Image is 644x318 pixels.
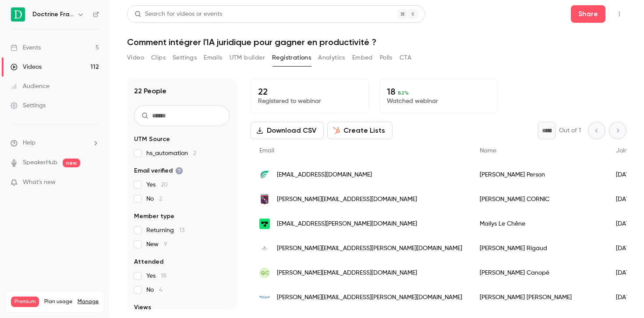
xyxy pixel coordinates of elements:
button: Download CSV [251,122,324,139]
span: Help [23,138,35,148]
p: Watched webinar [387,97,490,106]
button: UTM builder [230,51,265,65]
span: Yes [146,180,168,189]
span: 18 [161,273,166,279]
li: help-dropdown-opener [11,138,99,148]
img: Doctrine France [11,7,25,21]
div: Audience [11,82,50,91]
h6: Doctrine France [32,10,74,19]
span: Plan usage [44,298,72,305]
span: Member type [134,212,174,221]
span: QC [261,269,269,277]
span: Email [259,148,274,154]
div: Search for videos or events [134,10,222,19]
iframe: Noticeable Trigger [88,179,99,187]
span: New [146,240,167,249]
img: fiducial.net [259,243,270,254]
span: Views [134,303,151,312]
div: [PERSON_NAME] Rigaud [471,236,607,261]
span: Returning [146,226,184,235]
span: [PERSON_NAME][EMAIL_ADDRESS][DOMAIN_NAME] [277,195,417,204]
span: UTM Source [134,135,170,144]
button: Registrations [272,51,311,65]
div: Maïlys Le Chêne [471,212,607,236]
div: [PERSON_NAME] Canopé [471,261,607,285]
img: ville-breuillet.fr [259,194,270,205]
div: [PERSON_NAME] CORNIC [471,187,607,212]
button: CTA [400,51,411,65]
img: trustly.com [259,219,270,229]
span: What's new [23,178,56,187]
span: [PERSON_NAME][EMAIL_ADDRESS][DOMAIN_NAME] [277,269,417,278]
span: [EMAIL_ADDRESS][DOMAIN_NAME] [277,170,372,180]
button: Top Bar Actions [612,7,626,21]
p: Registered to webinar [258,97,361,106]
span: Premium [11,297,39,307]
span: Name [480,148,496,154]
span: No [146,194,162,203]
span: [PERSON_NAME][EMAIL_ADDRESS][PERSON_NAME][DOMAIN_NAME] [277,244,462,253]
div: [PERSON_NAME] [PERSON_NAME] [471,285,607,310]
span: No [146,286,163,294]
button: Embed [352,51,373,65]
a: Manage [78,298,99,305]
span: [PERSON_NAME][EMAIL_ADDRESS][PERSON_NAME][DOMAIN_NAME] [277,293,462,302]
button: Emails [204,51,222,65]
p: Out of 1 [559,126,581,135]
span: 4 [159,287,163,293]
button: Settings [173,51,197,65]
button: Clips [151,51,166,65]
span: 82 % [398,90,409,96]
span: 13 [179,227,184,233]
div: Settings [11,101,46,110]
button: Video [127,51,144,65]
div: Videos [11,63,42,71]
span: Email verified [134,166,183,175]
button: Analytics [318,51,345,65]
button: Polls [380,51,393,65]
p: 22 [258,86,361,97]
span: 9 [164,241,167,247]
span: hs_automation [146,149,196,158]
span: Attended [134,258,163,266]
div: Events [11,43,41,52]
span: Join date [616,148,643,154]
img: urssaf.fr [259,292,270,303]
button: Create Lists [327,122,393,139]
img: equans.com [259,170,270,180]
a: SpeakerHub [23,158,57,167]
span: 2 [159,196,162,202]
span: new [63,159,80,167]
button: Share [571,5,605,23]
span: Yes [146,272,166,280]
span: [EMAIL_ADDRESS][PERSON_NAME][DOMAIN_NAME] [277,219,417,229]
span: 2 [193,150,196,156]
h1: Comment intégrer l'IA juridique pour gagner en productivité ? [127,37,626,47]
div: [PERSON_NAME] Person [471,163,607,187]
h1: 22 People [134,86,166,96]
span: 20 [161,182,168,188]
p: 18 [387,86,490,97]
